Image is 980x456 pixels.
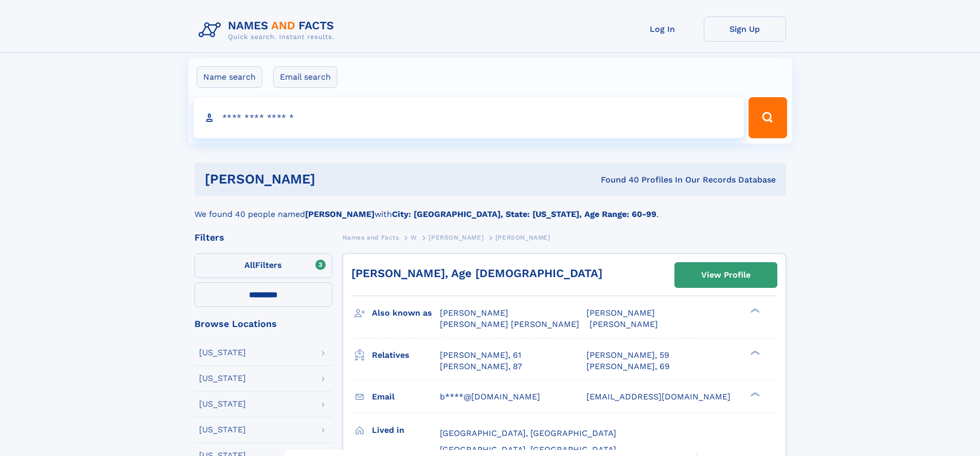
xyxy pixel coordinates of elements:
[748,391,760,397] div: ❯
[701,263,751,287] div: View Profile
[343,231,399,244] a: Names and Facts
[194,196,786,221] div: We found 40 people named with .
[194,253,332,278] label: Filters
[199,400,246,408] div: [US_STATE]
[440,319,579,329] span: [PERSON_NAME] [PERSON_NAME]
[194,16,343,44] img: Logo Names and Facts
[586,308,655,318] span: [PERSON_NAME]
[429,231,484,244] a: [PERSON_NAME]
[372,422,440,439] h3: Lived in
[590,319,658,329] span: [PERSON_NAME]
[305,209,375,219] b: [PERSON_NAME]
[440,350,521,361] a: [PERSON_NAME], 61
[372,388,440,406] h3: Email
[440,308,508,318] span: [PERSON_NAME]
[458,174,776,186] div: Found 40 Profiles In Our Records Database
[586,392,730,402] span: [EMAIL_ADDRESS][DOMAIN_NAME]
[621,16,704,42] a: Log In
[372,304,440,322] h3: Also known as
[440,445,616,454] span: [GEOGRAPHIC_DATA], [GEOGRAPHIC_DATA]
[586,350,669,361] a: [PERSON_NAME], 59
[244,260,255,270] span: All
[440,361,522,372] a: [PERSON_NAME], 87
[351,267,602,280] a: [PERSON_NAME], Age [DEMOGRAPHIC_DATA]
[199,374,246,382] div: [US_STATE]
[704,16,786,42] a: Sign Up
[495,234,550,241] span: [PERSON_NAME]
[429,234,484,241] span: [PERSON_NAME]
[411,231,417,244] a: W
[193,97,744,138] input: search input
[749,97,787,138] button: Search Button
[748,349,760,356] div: ❯
[194,319,332,329] div: Browse Locations
[440,428,616,438] span: [GEOGRAPHIC_DATA], [GEOGRAPHIC_DATA]
[273,66,337,88] label: Email search
[197,66,262,88] label: Name search
[199,349,246,357] div: [US_STATE]
[372,346,440,364] h3: Relatives
[748,307,760,314] div: ❯
[411,234,417,241] span: W
[586,361,670,372] a: [PERSON_NAME], 69
[392,209,656,219] b: City: [GEOGRAPHIC_DATA], State: [US_STATE], Age Range: 60-99
[675,263,777,287] a: View Profile
[199,426,246,434] div: [US_STATE]
[205,173,458,186] h1: [PERSON_NAME]
[194,233,332,242] div: Filters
